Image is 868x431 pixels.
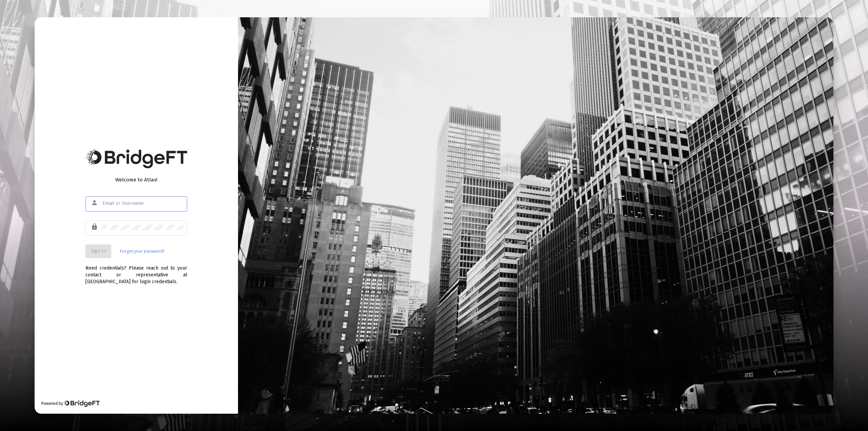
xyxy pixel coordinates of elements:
mat-icon: person [91,199,99,207]
img: Bridge Financial Technology Logo [64,400,99,407]
span: Sign In [91,248,106,254]
input: Email or Username [102,201,184,206]
div: Welcome to Atlas! [85,176,187,183]
mat-icon: lock [91,223,99,231]
a: Forgot your password? [120,248,165,255]
div: Need credentials? Please reach out to your contact or representative at [GEOGRAPHIC_DATA] for log... [85,258,187,285]
button: Sign In [85,244,111,258]
img: Bridge Financial Technology Logo [85,149,187,168]
div: Powered by [41,400,99,407]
